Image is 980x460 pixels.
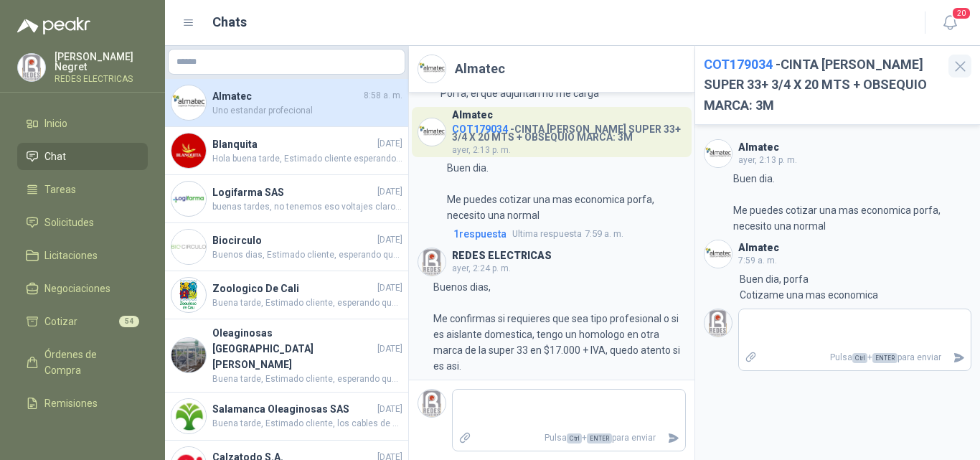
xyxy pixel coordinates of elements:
button: 20 [937,10,963,36]
img: Company Logo [705,240,732,268]
span: Solicitudes [44,215,94,230]
h3: Almatec [738,144,779,151]
h4: Logifarma SAS [212,184,374,200]
span: Cotizar [44,314,77,329]
h2: Almatec [455,59,505,79]
span: ayer, 2:24 p. m. [452,263,511,273]
img: Company Logo [171,230,206,264]
a: Company LogoBlanquita[DATE]Hola buena tarde, Estimado cliente esperando que se encuentre bien, re... [165,127,408,175]
button: Enviar [947,345,971,370]
a: Configuración [17,423,148,450]
span: COT179034 [452,123,508,135]
h4: - CINTA [PERSON_NAME] SUPER 33+ 3/4 X 20 MTS + OBSEQUIO MARCA: 3M [452,120,686,141]
label: Adjuntar archivos [739,345,763,370]
span: 20 [951,6,971,20]
span: [DATE] [377,233,402,247]
span: [DATE] [377,281,402,295]
span: ENTER [872,353,897,363]
span: [DATE] [377,403,402,416]
h4: Oleaginosas [GEOGRAPHIC_DATA][PERSON_NAME] [212,325,374,372]
img: Company Logo [18,54,45,81]
span: Buenos dias, Estimado cliente, esperando que se encuentre bien, le informo que la referencia GC61... [212,248,402,262]
span: Buena tarde, Estimado cliente, esperando que se encuentre bien, los amarres que distribuimos solo... [212,296,402,310]
img: Company Logo [705,140,732,167]
a: Company LogoLogifarma SAS[DATE]buenas tardes, no tenemos eso voltajes claros aun, aceite [165,175,408,223]
img: Logo peakr [17,17,90,34]
span: [DATE] [377,342,402,356]
h2: - CINTA [PERSON_NAME] SUPER 33+ 3/4 X 20 MTS + OBSEQUIO MARCA: 3M [704,55,941,116]
img: Company Logo [418,248,446,276]
h3: Almatec [738,244,779,252]
p: Buen dia, porfa Cotizame una mas economica [740,271,878,303]
img: Company Logo [705,309,732,337]
img: Company Logo [171,338,206,372]
h1: Chats [212,12,247,32]
span: 7:59 a. m. [512,227,623,241]
a: Tareas [17,176,148,203]
p: Buenos dias, Me confirmas si requieres que sea tipo profesional o si es aislante domestica, tengo... [433,279,685,374]
h3: Almatec [452,111,493,119]
img: Company Logo [171,133,206,168]
span: Ultima respuesta [512,227,582,241]
h4: Biocirculo [212,233,374,248]
img: Company Logo [171,278,206,312]
span: Ctrl [852,353,867,363]
a: Company LogoOleaginosas [GEOGRAPHIC_DATA][PERSON_NAME][DATE]Buena tarde, Estimado cliente, espera... [165,319,408,393]
span: buenas tardes, no tenemos eso voltajes claros aun, aceite [212,200,402,214]
span: COT179034 [704,57,773,72]
a: Inicio [17,110,148,137]
span: 7:59 a. m. [738,255,777,266]
span: Buena tarde, Estimado cliente, esperando que se encuentre bien, favor indicar tipo de toma: sobre... [212,372,402,386]
a: 1respuestaUltima respuesta7:59 a. m. [451,226,686,242]
span: Uno estandar profecional [212,104,402,118]
a: Company LogoZoologico De Cali[DATE]Buena tarde, Estimado cliente, esperando que se encuentre bien... [165,271,408,319]
span: ENTER [587,433,612,443]
span: Tareas [44,182,76,197]
a: Remisiones [17,390,148,417]
p: Buen dia. Me puedes cotizar una mas economica porfa, necesito una normal [733,171,971,234]
a: Company LogoAlmatec8:58 a. m.Uno estandar profecional [165,79,408,127]
span: Chat [44,149,66,164]
h4: Zoologico De Cali [212,281,374,296]
span: [DATE] [377,137,402,151]
h4: Salamanca Oleaginosas SAS [212,401,374,417]
img: Company Logo [418,55,446,83]
span: Inicio [44,116,67,131]
img: Company Logo [171,182,206,216]
span: 54 [119,316,139,327]
span: [DATE] [377,185,402,199]
a: Company LogoBiocirculo[DATE]Buenos dias, Estimado cliente, esperando que se encuentre bien, le in... [165,223,408,271]
span: 8:58 a. m. [364,89,402,103]
img: Company Logo [418,390,446,417]
img: Company Logo [418,118,446,146]
img: Company Logo [171,85,206,120]
span: Ctrl [567,433,582,443]
a: Cotizar54 [17,308,148,335]
a: Company LogoSalamanca Oleaginosas SAS[DATE]Buena tarde, Estimado cliente, los cables de calibre #... [165,393,408,441]
span: Negociaciones [44,281,110,296]
p: [PERSON_NAME] Negret [55,52,148,72]
a: Órdenes de Compra [17,341,148,384]
span: Remisiones [44,395,98,411]
p: Pulsa + para enviar [477,426,661,451]
span: ayer, 2:13 p. m. [738,155,797,165]
a: Licitaciones [17,242,148,269]
label: Adjuntar archivos [453,426,477,451]
span: Licitaciones [44,248,98,263]
button: Enviar [661,426,685,451]
img: Company Logo [171,399,206,433]
span: Buena tarde, Estimado cliente, los cables de calibre #10 en adelante se distribuye en rollos de 1... [212,417,402,431]
span: 1 respuesta [453,226,507,242]
p: Pulsa + para enviar [763,345,947,370]
p: REDES ELECTRICAS [55,75,148,83]
span: Órdenes de Compra [44,347,134,378]
a: Solicitudes [17,209,148,236]
a: Chat [17,143,148,170]
span: ayer, 2:13 p. m. [452,145,511,155]
a: Negociaciones [17,275,148,302]
h4: Almatec [212,88,361,104]
p: Buen dia. Me puedes cotizar una mas economica porfa, necesito una normal [447,160,685,223]
h4: Blanquita [212,136,374,152]
h3: REDES ELECTRICAS [452,252,552,260]
span: Hola buena tarde, Estimado cliente esperando que se encuentre bien, revisando la solicitud me ind... [212,152,402,166]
